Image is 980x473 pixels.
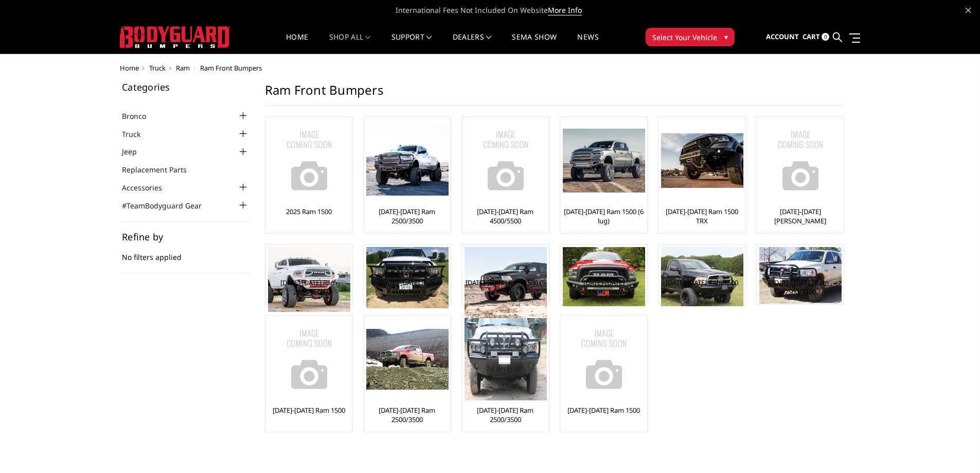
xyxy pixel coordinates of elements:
img: No Image [563,318,645,400]
img: No Image [465,119,547,202]
a: Truck [149,63,166,73]
a: Truck [122,129,153,139]
span: Ram Front Bumpers [200,63,262,73]
a: SEMA Show [512,33,557,54]
a: [DATE]-[DATE] Ram 2500/3500 [465,406,546,424]
a: [DATE]-[DATE] [PERSON_NAME] [563,278,645,296]
a: [DATE]-[DATE] Ram 4500/5500 [465,207,546,225]
a: [DATE]-[DATE] Ram 1500 (5 lug) [465,278,546,296]
div: No filters applied [122,232,250,273]
a: [DATE]-[DATE] Ram 4500/5500 [366,278,448,296]
a: No Image [268,318,350,400]
img: BODYGUARD BUMPERS [120,26,230,48]
img: No Image [759,119,842,202]
button: Select Your Vehicle [646,28,735,46]
span: ▾ [724,31,728,42]
a: Replacement Parts [122,164,200,175]
a: 2025 Ram 1500 [286,207,332,216]
a: News [577,33,598,54]
a: Accessories [122,182,175,193]
a: [DATE]-[DATE] Ram 1500 [567,406,640,415]
span: Select Your Vehicle [652,32,717,43]
a: No Image [759,119,841,202]
a: Home [120,63,139,73]
a: Bronco [122,111,159,121]
a: Support [391,33,432,54]
a: [DATE]-[DATE] [PERSON_NAME] [759,207,841,225]
h5: Refine by [122,232,250,241]
img: No Image [268,119,350,202]
a: #TeamBodyguard Gear [122,200,215,211]
a: [DATE]-[DATE] Ram 1500 TRX [661,207,743,225]
span: 0 [822,33,829,41]
a: shop all [329,33,371,54]
a: [DATE]-[DATE] Ram 1500 (6 lug) [563,207,645,225]
a: Account [766,23,799,51]
a: Cart 0 [803,23,829,51]
a: [DATE]-[DATE] Ram 2500/3500 [366,406,448,424]
a: No Image [465,119,546,202]
a: Ram [176,63,190,73]
a: Dealers [453,33,492,54]
span: Cart [803,32,820,41]
a: [DATE]-[DATE] Ram 2500/3500 [268,278,350,296]
span: Account [766,32,799,41]
a: [DATE]-[DATE] Ram 1500 [273,406,345,415]
h5: Categories [122,82,250,92]
a: [DATE]-[DATE] Ram 2500/3500 [759,278,841,296]
img: No Image [268,318,350,400]
a: Home [286,33,308,54]
h1: Ram Front Bumpers [265,82,843,106]
a: [DATE]-[DATE] Ram 2500/3500 [366,207,448,225]
a: Jeep [122,146,150,157]
a: More Info [548,5,582,15]
a: [DATE]-[DATE] Ram 1500 [666,278,738,287]
a: No Image [268,119,350,202]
